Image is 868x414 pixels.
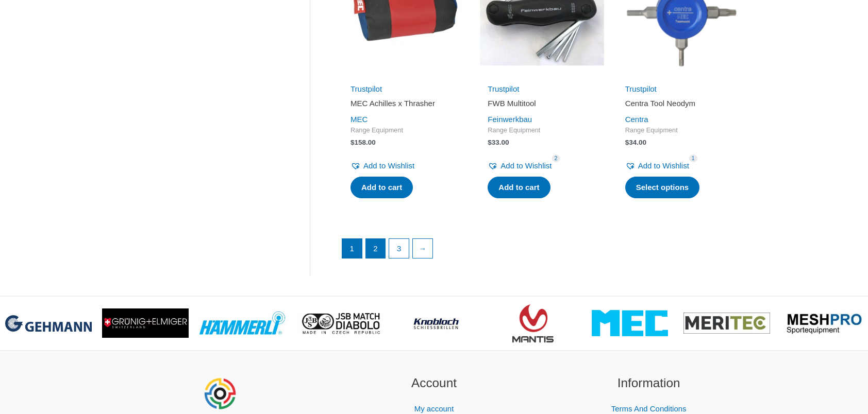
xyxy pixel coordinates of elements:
[341,238,743,264] nav: Product Pagination
[350,159,414,173] a: Add to Wishlist
[413,239,432,258] a: →
[414,404,454,413] a: My account
[625,98,733,109] h2: Centra Tool Neodym
[625,84,657,93] a: Trustpilot
[638,161,689,170] span: Add to Wishlist
[488,177,550,198] a: Add to cart: “FWB Multitool”
[350,115,368,124] a: MEC
[350,98,459,112] a: MEC Achilles x Thrasher
[350,139,376,146] bdi: 158.00
[625,98,733,112] a: Centra Tool Neodym
[488,84,519,93] a: Trustpilot
[350,177,413,198] a: Add to cart: “MEC Achilles x Thrasher”
[350,126,459,135] span: Range Equipment
[488,126,596,135] span: Range Equipment
[625,115,648,124] a: Centra
[611,404,687,413] a: Terms And Conditions
[342,239,362,258] span: Page 1
[340,374,529,393] h2: Account
[552,154,560,162] span: 2
[625,126,733,135] span: Range Equipment
[488,115,532,124] a: Feinwerkbau
[350,98,459,109] h2: MEC Achilles x Thrasher
[488,98,596,109] h2: FWB Multitool
[554,374,743,393] h2: Information
[488,139,509,146] bdi: 33.00
[389,239,409,258] a: Page 3
[350,84,382,93] a: Trustpilot
[488,159,552,173] a: Add to Wishlist
[625,139,646,146] bdi: 34.00
[350,139,355,146] span: $
[625,139,629,146] span: $
[625,159,689,173] a: Add to Wishlist
[689,154,697,162] span: 1
[500,161,552,170] span: Add to Wishlist
[488,98,596,112] a: FWB Multitool
[366,239,386,258] a: Page 2
[625,177,700,198] a: Select options for “Centra Tool Neodym”
[488,139,492,146] span: $
[363,161,414,170] span: Add to Wishlist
